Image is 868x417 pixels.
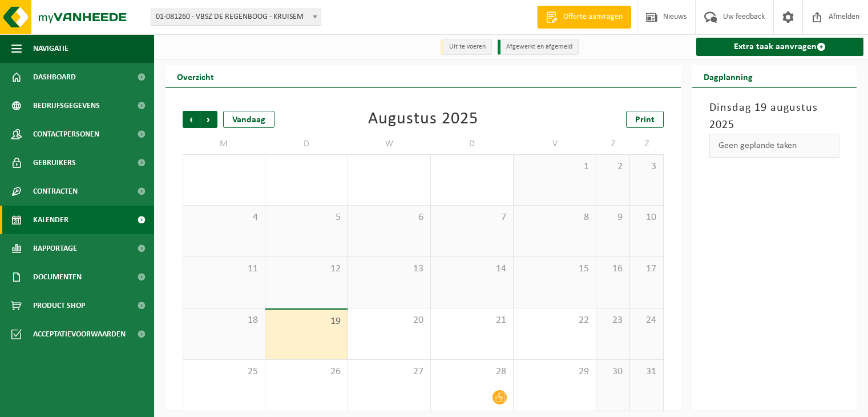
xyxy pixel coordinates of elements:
[498,39,579,55] li: Afgewerkt en afgemeld
[189,314,259,327] span: 18
[519,161,590,173] span: 1
[602,263,624,275] span: 16
[519,211,590,224] span: 8
[33,206,68,234] span: Kalender
[223,111,274,128] div: Vandaag
[33,149,76,177] span: Gebruikers
[354,263,425,275] span: 13
[437,366,507,378] span: 28
[626,111,664,128] a: Print
[33,320,126,348] span: Acceptatievoorwaarden
[441,39,492,55] li: Uit te voeren
[602,211,624,224] span: 9
[33,63,76,91] span: Dashboard
[537,6,631,29] a: Offerte aanvragen
[33,177,78,206] span: Contracten
[348,134,431,154] td: W
[265,134,348,154] td: D
[189,211,259,224] span: 4
[271,211,342,224] span: 5
[33,34,68,63] span: Navigatie
[636,161,657,173] span: 3
[33,234,77,263] span: Rapportage
[692,65,764,87] h2: Dagplanning
[596,134,630,154] td: Z
[354,366,425,378] span: 27
[33,120,99,149] span: Contactpersonen
[636,263,657,275] span: 17
[514,134,596,154] td: V
[630,134,664,154] td: Z
[437,211,507,224] span: 7
[635,115,655,125] span: Print
[431,134,514,154] td: D
[437,263,507,275] span: 14
[354,211,425,224] span: 6
[602,314,624,327] span: 23
[151,9,321,25] span: 01-081260 - VBSZ DE REGENBOOG - KRUISEM
[602,161,624,173] span: 2
[354,314,425,327] span: 20
[519,366,590,378] span: 29
[33,91,100,120] span: Bedrijfsgegevens
[33,263,82,291] span: Documenten
[709,134,839,158] div: Geen geplande taken
[636,366,657,378] span: 31
[519,263,590,275] span: 15
[560,11,625,23] span: Offerte aanvragen
[183,111,200,128] span: Vorige
[151,9,321,26] span: 01-081260 - VBSZ DE REGENBOOG - KRUISEM
[602,366,624,378] span: 30
[271,315,342,328] span: 19
[189,263,259,275] span: 11
[271,366,342,378] span: 26
[368,111,478,128] div: Augustus 2025
[183,134,265,154] td: M
[636,211,657,224] span: 10
[271,263,342,275] span: 12
[696,38,863,56] a: Extra taak aanvragen
[33,291,85,320] span: Product Shop
[437,314,507,327] span: 21
[519,314,590,327] span: 22
[200,111,217,128] span: Volgende
[189,366,259,378] span: 25
[709,99,839,134] h3: Dinsdag 19 augustus 2025
[636,314,657,327] span: 24
[165,65,225,87] h2: Overzicht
